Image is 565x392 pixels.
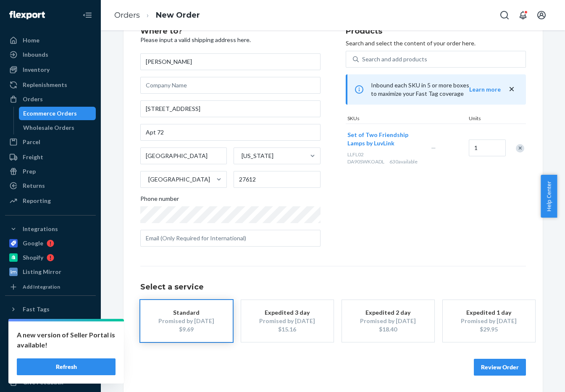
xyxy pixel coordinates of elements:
div: Parcel [23,138,40,146]
div: Prep [23,167,36,176]
div: Inbound each SKU in 5 or more boxes to maximize your Fast Tag coverage [346,74,526,105]
div: $18.40 [355,325,422,334]
span: Set of Two Friendship Lamps by LuvLink [347,131,408,147]
button: Expedited 2 dayPromised by [DATE]$18.40 [342,300,434,342]
input: City [140,147,227,164]
div: Promised by [DATE] [355,317,422,325]
div: [GEOGRAPHIC_DATA] [148,175,210,184]
input: Company Name [140,77,321,94]
div: [US_STATE] [242,152,273,160]
div: Promised by [DATE] [455,317,523,325]
a: Returns [5,179,96,192]
div: Standard [153,308,220,317]
div: Add Integration [23,283,60,290]
h1: Select a service [140,283,526,292]
button: Integrations [5,222,96,236]
h2: Products [346,27,526,36]
button: Learn more [469,85,501,94]
a: Settings [5,333,96,346]
button: Set of Two Friendship Lamps by LuvLink [347,131,421,147]
button: Give Feedback [5,376,96,389]
a: Orders [5,92,96,106]
button: Open Search Box [496,7,513,24]
div: Expedited 3 day [254,308,321,317]
div: Home [23,36,39,45]
div: Inbounds [23,50,48,59]
input: Street Address 2 (Optional) [140,124,321,141]
div: Orders [23,95,43,103]
span: — [431,144,436,151]
button: Help Center [541,175,557,218]
ol: breadcrumbs [108,3,207,28]
a: Inbounds [5,48,96,61]
div: Inventory [23,66,50,74]
a: Listing Mirror [5,265,96,279]
div: $29.95 [455,325,523,334]
h2: Where to? [140,27,321,36]
a: Shopify [5,251,96,264]
img: Flexport logo [9,11,45,19]
button: Refresh [17,358,116,375]
div: $9.69 [153,325,220,334]
a: Inventory [5,63,96,76]
span: Phone number [140,195,179,206]
div: SKUs [346,115,467,124]
div: Expedited 1 day [455,308,523,317]
a: New Order [156,11,200,20]
button: Review Order [474,359,526,376]
input: First & Last Name [140,53,321,70]
input: Email (Only Required for International) [140,230,321,247]
input: Street Address [140,100,321,117]
a: Home [5,34,96,47]
a: Orders [114,11,140,20]
a: Add Integration [5,282,96,292]
a: Help Center [5,361,96,375]
div: Google [23,239,43,247]
div: $15.16 [254,325,321,334]
div: Fast Tags [23,305,50,313]
button: Open account menu [533,7,550,24]
div: Freight [23,153,43,161]
a: Freight [5,150,96,164]
p: Please input a valid shipping address here. [140,36,321,44]
p: Search and select the content of your order here. [346,39,526,47]
input: [US_STATE] [241,152,242,160]
input: Quantity [469,139,506,156]
button: Expedited 1 dayPromised by [DATE]$29.95 [443,300,535,342]
span: LLFL02 DA90SWKOADL [347,151,384,165]
div: Replenishments [23,81,67,89]
div: Wholesale Orders [23,124,74,132]
div: Promised by [DATE] [153,317,220,325]
button: Fast Tags [5,303,96,316]
div: Shopify [23,253,43,262]
button: StandardPromised by [DATE]$9.69 [140,300,233,342]
span: 630 available [389,158,418,165]
div: Promised by [DATE] [254,317,321,325]
div: Returns [23,182,45,190]
div: Listing Mirror [23,268,61,276]
a: Google [5,237,96,250]
button: Open notifications [515,7,531,24]
input: [GEOGRAPHIC_DATA] [147,175,148,184]
a: Reporting [5,194,96,208]
div: Remove Item [516,144,524,153]
a: Add Fast Tag [5,319,96,329]
div: Search and add products [362,55,427,63]
a: Parcel [5,135,96,149]
a: Replenishments [5,78,96,92]
a: Wholesale Orders [19,121,96,134]
a: Ecommerce Orders [19,107,96,120]
button: Expedited 3 dayPromised by [DATE]$15.16 [241,300,334,342]
div: Ecommerce Orders [23,109,77,118]
button: close [507,85,516,94]
div: Expedited 2 day [355,308,422,317]
div: Integrations [23,225,58,233]
button: Close Navigation [79,7,96,24]
div: Units [467,115,505,124]
p: A new version of Seller Portal is available! [17,330,116,350]
input: ZIP Code [234,171,321,188]
a: Prep [5,165,96,178]
a: Talk to Support [5,347,96,360]
div: Reporting [23,197,51,205]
